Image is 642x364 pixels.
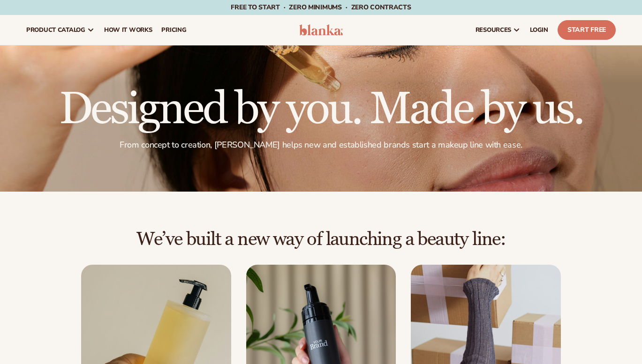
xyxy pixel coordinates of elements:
[26,140,616,150] p: From concept to creation, [PERSON_NAME] helps new and established brands start a makeup line with...
[99,15,157,45] a: How It Works
[231,3,411,12] span: Free to start · ZERO minimums · ZERO contracts
[104,26,152,34] span: How It Works
[161,26,186,34] span: pricing
[558,20,616,40] a: Start Free
[157,15,191,45] a: pricing
[476,26,511,34] span: resources
[471,15,525,45] a: resources
[299,24,343,36] img: logo
[530,26,548,34] span: LOGIN
[26,229,616,250] h2: We’ve built a new way of launching a beauty line:
[525,15,553,45] a: LOGIN
[26,26,85,34] span: product catalog
[26,87,616,132] h1: Designed by you. Made by us.
[22,15,99,45] a: product catalog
